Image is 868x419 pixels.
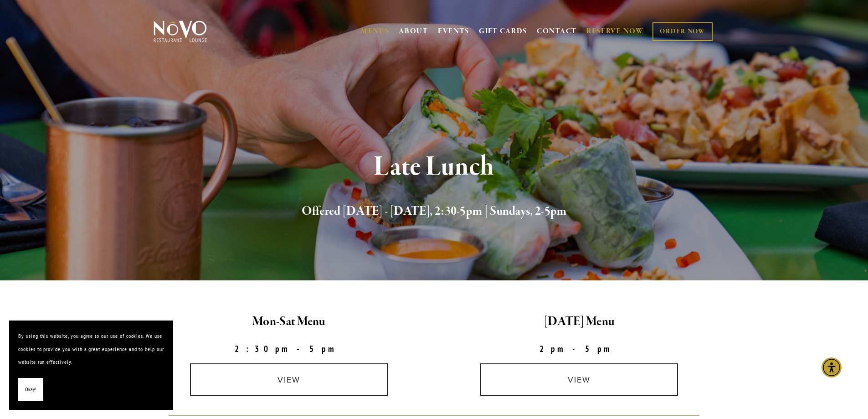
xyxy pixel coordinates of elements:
strong: 2pm-5pm [539,343,619,354]
img: Novo Restaurant &amp; Lounge [152,20,209,43]
a: ORDER NOW [652,22,712,41]
a: GIFT CARDS [479,23,527,40]
section: Cookie banner [9,321,173,410]
span: Okay! [25,383,36,396]
a: ABOUT [399,27,428,36]
a: view [190,363,388,396]
a: MENUS [361,27,390,36]
a: view [480,363,678,396]
strong: 2:30pm-5pm [235,343,343,354]
h2: Offered [DATE] - [DATE], 2:30-5pm | Sundays, 2-5pm [169,202,700,221]
p: By using this website, you agree to our use of cookies. We use cookies to provide you with a grea... [18,330,164,369]
a: RESERVE NOW [586,23,644,40]
a: EVENTS [438,27,469,36]
div: Accessibility Menu [822,357,842,378]
h2: [DATE] Menu [442,312,717,331]
h1: Late Lunch [169,152,700,182]
button: Okay! [18,378,43,401]
a: CONTACT [537,23,577,40]
h2: Mon-Sat Menu [152,312,426,331]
